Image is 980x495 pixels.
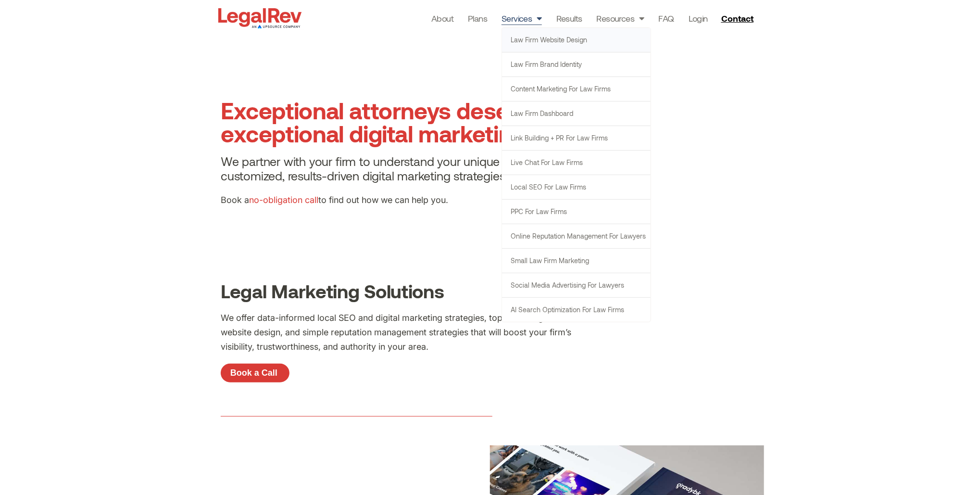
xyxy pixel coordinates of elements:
[717,11,760,26] a: Contact
[502,28,651,52] a: Law Firm Website Design
[221,99,650,145] h1: Exceptional attorneys deserve exceptional digital marketing solutions.
[468,12,487,25] a: Plans
[502,12,542,25] a: Services
[431,12,453,25] a: About
[221,154,650,183] h4: We partner with your firm to understand your unique goals and develop customized, results-driven ...
[502,52,651,76] a: Law Firm Brand Identity
[502,224,651,248] a: Online Reputation Management for Lawyers
[502,151,651,175] a: Live Chat for Law Firms
[556,12,582,25] a: Results
[597,12,644,25] a: Resources
[502,200,651,224] a: PPC for Law Firms
[221,311,571,354] p: We offer data-informed local SEO and digital marketing strategies, top-notch legal website design...
[502,273,651,297] a: Social Media Advertising for Lawyers
[721,14,754,23] span: Contact
[502,77,651,101] a: Content Marketing for Law Firms
[502,298,651,322] a: AI Search Optimization for Law Firms
[221,193,650,207] p: Book a to find out how we can help you.​
[221,281,759,301] h2: Legal Marketing Solutions
[502,102,651,126] a: Law Firm Dashboard
[431,12,708,25] nav: Menu
[502,126,651,150] a: Link Building + PR for Law Firms
[502,27,651,322] ul: Services
[689,12,708,25] a: Login
[502,249,651,273] a: Small Law Firm Marketing
[249,195,318,205] a: no-obligation call
[221,364,289,383] a: Book a Call
[502,175,651,199] a: Local SEO for Law Firms
[659,12,674,25] a: FAQ
[230,368,277,377] span: Book a Call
